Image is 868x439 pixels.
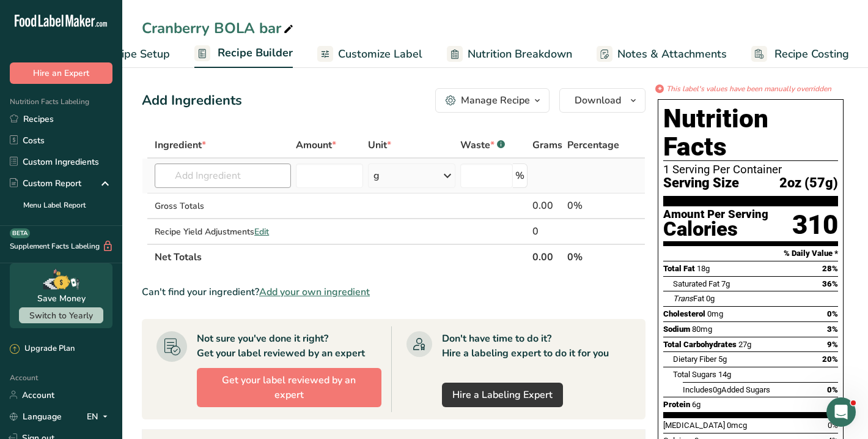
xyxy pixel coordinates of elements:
[152,244,530,269] th: Net Totals
[822,264,838,273] span: 28%
[713,385,721,394] span: 0g
[727,421,747,430] span: 0mcg
[87,409,112,424] div: EN
[10,228,30,238] div: BETA
[80,40,170,68] a: Recipe Setup
[460,138,505,152] div: Waste
[532,224,562,239] div: 0
[827,340,838,349] span: 9%
[338,46,422,62] span: Customize Label
[317,40,422,68] a: Customize Label
[692,325,712,334] span: 80mg
[218,45,293,61] span: Recipe Builder
[530,244,565,269] th: 0.00
[718,370,731,379] span: 14g
[663,421,725,430] span: [MEDICAL_DATA]
[663,209,768,220] div: Amount Per Serving
[565,244,622,269] th: 0%
[707,309,723,318] span: 0mg
[673,370,716,379] span: Total Sugars
[368,138,391,152] span: Unit
[826,397,856,427] iframe: Intercom live chat
[142,17,296,39] div: Cranberry BOLA bar
[721,279,730,288] span: 7g
[663,340,737,349] span: Total Carbohydrates
[692,400,701,409] span: 6g
[435,88,550,113] button: Manage Recipe
[822,355,838,364] span: 20%
[774,46,849,62] span: Recipe Costing
[103,46,170,62] span: Recipe Setup
[142,91,242,111] div: Add Ingredients
[597,40,727,68] a: Notes & Attachments
[663,246,838,261] section: % Daily Value *
[663,309,705,318] span: Cholesterol
[673,294,693,303] i: Trans
[617,46,727,62] span: Notes & Attachments
[683,385,770,394] span: Includes Added Sugars
[207,373,371,402] span: Get your label reviewed by an expert
[442,331,609,361] div: Don't have time to do it? Hire a labeling expert to do it for you
[19,307,103,323] button: Switch to Yearly
[673,294,704,303] span: Fat
[155,200,291,212] div: Gross Totals
[461,93,530,108] div: Manage Recipe
[155,225,291,238] div: Recipe Yield Adjustments
[10,177,81,190] div: Custom Report
[666,83,831,94] i: This label's values have been manually overridden
[10,62,112,84] button: Hire an Expert
[673,355,716,364] span: Dietary Fiber
[197,368,381,407] button: Get your label reviewed by an expert
[29,310,93,321] span: Switch to Yearly
[567,138,619,152] span: Percentage
[792,209,838,241] div: 310
[155,163,291,188] input: Add Ingredient
[197,331,365,361] div: Not sure you've done it right? Get your label reviewed by an expert
[779,176,838,191] span: 2oz (57g)
[259,285,370,299] span: Add your own ingredient
[738,340,751,349] span: 27g
[718,355,727,364] span: 5g
[442,383,563,407] a: Hire a Labeling Expert
[37,292,86,305] div: Save Money
[559,88,645,113] button: Download
[10,406,62,427] a: Language
[468,46,572,62] span: Nutrition Breakdown
[663,105,838,161] h1: Nutrition Facts
[194,39,293,69] a: Recipe Builder
[827,325,838,334] span: 3%
[828,421,838,430] span: 0%
[663,325,690,334] span: Sodium
[567,198,619,213] div: 0%
[142,285,645,299] div: Can't find your ingredient?
[663,400,690,409] span: Protein
[532,138,562,152] span: Grams
[447,40,572,68] a: Nutrition Breakdown
[663,176,739,191] span: Serving Size
[663,264,695,273] span: Total Fat
[697,264,710,273] span: 18g
[673,279,719,288] span: Saturated Fat
[373,168,380,183] div: g
[254,226,269,238] span: Edit
[296,138,336,152] span: Amount
[575,93,621,108] span: Download
[663,220,768,238] div: Calories
[532,198,562,213] div: 0.00
[155,138,206,152] span: Ingredient
[827,385,838,394] span: 0%
[10,343,75,355] div: Upgrade Plan
[822,279,838,288] span: 36%
[663,163,838,176] div: 1 Serving Per Container
[706,294,715,303] span: 0g
[827,309,838,318] span: 0%
[751,40,849,68] a: Recipe Costing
